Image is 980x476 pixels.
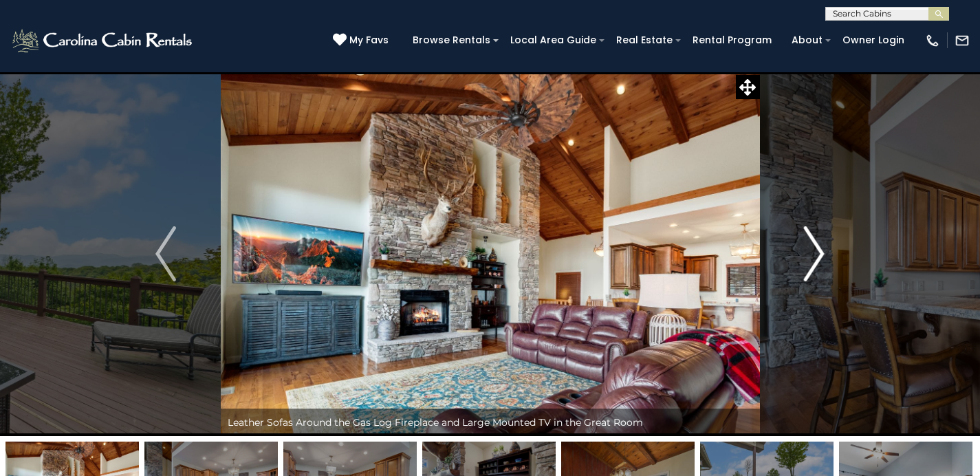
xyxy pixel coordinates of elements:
[804,226,825,281] img: arrow
[836,30,911,51] a: Owner Login
[155,226,176,281] img: arrow
[925,33,940,48] img: phone-regular-white.png
[349,33,389,47] span: My Favs
[785,30,829,51] a: About
[759,72,869,436] button: Next
[406,30,497,51] a: Browse Rentals
[609,30,679,51] a: Real Estate
[10,27,196,54] img: White-1-2.png
[333,33,392,48] a: My Favs
[686,30,778,51] a: Rental Program
[221,409,760,436] div: Leather Sofas Around the Gas Log Fireplace and Large Mounted TV in the Great Room
[955,33,970,48] img: mail-regular-white.png
[111,72,221,436] button: Previous
[503,30,603,51] a: Local Area Guide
